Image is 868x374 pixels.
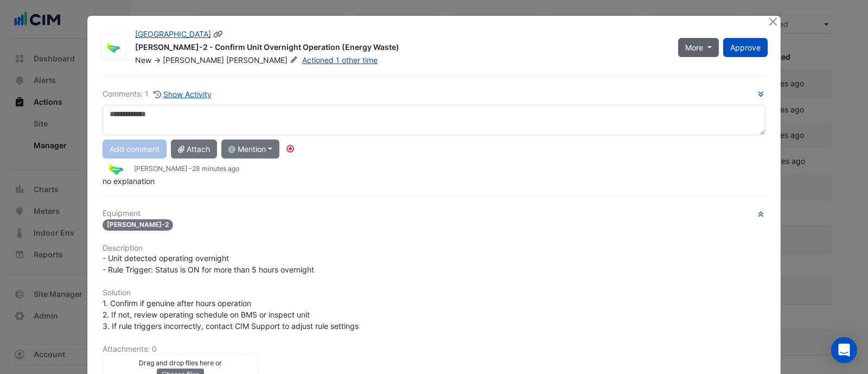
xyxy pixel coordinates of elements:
img: Lendlease Retail [101,42,126,53]
span: More [685,42,703,53]
h6: Equipment [103,209,765,218]
button: Show Activity [153,88,212,100]
div: Tooltip anchor [285,144,295,154]
span: - Unit detected operating overnight - Rule Trigger: Status is ON for more than 5 hours overnight [103,253,314,274]
div: Open Intercom Messenger [831,337,857,363]
span: New [135,55,151,65]
h6: Description [103,244,765,253]
button: Attach [171,140,217,159]
span: 1. Confirm if genuine after hours operation 2. If not, review operating schedule on BMS or inspec... [103,299,359,331]
span: Approve [730,43,761,52]
img: Lendlease Retail [103,163,130,175]
span: [PERSON_NAME] [163,55,224,65]
a: Actioned 1 other time [302,55,378,65]
h6: Attachments: 0 [103,345,765,354]
button: Close [767,16,778,27]
button: @ Mention [221,140,279,159]
small: [PERSON_NAME] - [134,164,239,174]
button: Approve [723,38,768,57]
h6: Solution [103,288,765,297]
span: no explanation [103,176,155,186]
span: [PERSON_NAME]-2 [103,219,173,231]
span: 2025-08-18 13:30:40 [192,164,239,173]
span: -> [154,55,161,65]
span: Copy link to clipboard [213,29,223,39]
div: [PERSON_NAME]-2 - Confirm Unit Overnight Operation (Energy Waste) [135,42,665,55]
button: More [678,38,719,57]
span: [PERSON_NAME] [226,55,300,66]
small: Drag and drop files here or [139,359,222,367]
div: Comments: 1 [103,88,212,100]
a: [GEOGRAPHIC_DATA] [135,29,211,39]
